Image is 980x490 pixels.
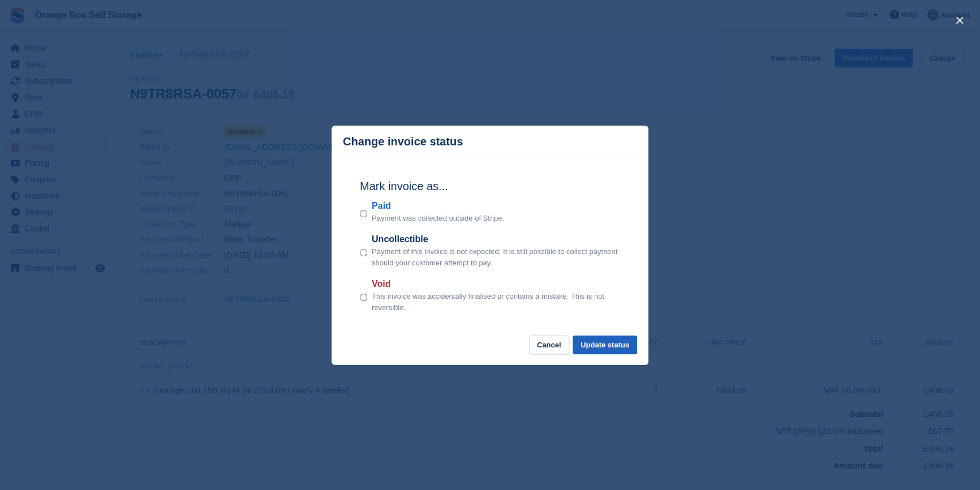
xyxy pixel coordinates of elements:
button: Cancel [529,336,569,354]
label: Uncollectible [372,233,620,246]
p: Payment of this invoice is not expected. It is still possible to collect payment should your cust... [372,246,620,268]
label: Void [372,277,620,291]
p: Change invoice status [343,135,463,148]
h2: Mark invoice as... [360,178,620,195]
p: Payment was collected outside of Stripe. [372,213,504,224]
button: Update status [573,336,637,354]
button: close [951,11,969,29]
label: Paid [372,199,504,213]
p: This invoice was accidentally finalised or contains a mistake. This is not reversible. [372,291,620,313]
